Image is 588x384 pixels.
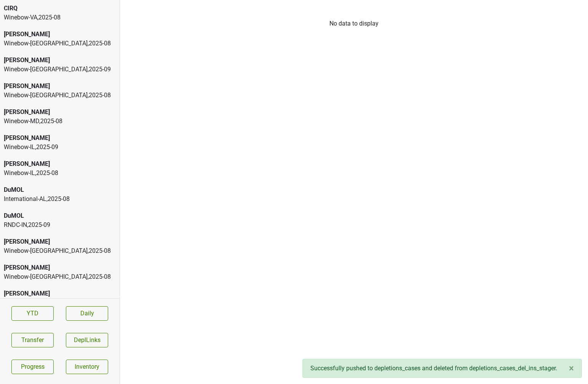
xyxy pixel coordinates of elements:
div: [PERSON_NAME] [4,30,116,39]
div: [PERSON_NAME] [4,237,116,246]
div: Winebow-[GEOGRAPHIC_DATA] , 2025 - 08 [4,272,116,281]
a: Inventory [66,360,108,374]
div: [PERSON_NAME] [4,289,116,298]
div: [PERSON_NAME] [4,56,116,65]
div: Winebow-[GEOGRAPHIC_DATA] , 2025 - 08 [4,91,116,100]
div: RNDC-IN , 2025 - 09 [4,220,116,230]
div: Successfully pushed to depletions_cases and deleted from depletions_cases_del_ins_stager. [302,359,582,378]
div: [PERSON_NAME] [4,133,116,143]
div: Winebow-VA , 2025 - 08 [4,13,116,22]
div: [PERSON_NAME] [4,82,116,91]
div: CIRQ [4,4,116,13]
div: Winebow-[GEOGRAPHIC_DATA] , 2025 - 08 [4,246,116,255]
div: Winebow-MD , 2025 - 08 [4,117,116,126]
a: YTD [11,306,54,321]
button: Transfer [11,333,54,347]
div: Winebow-[GEOGRAPHIC_DATA] , 2025 - 09 [4,65,116,74]
div: Winebow-[GEOGRAPHIC_DATA] , 2025 - 08 [4,39,116,48]
div: [PERSON_NAME] [4,108,116,117]
span: × [569,363,574,374]
div: [PERSON_NAME] [4,159,116,169]
div: International-AL , 2025 - 08 [4,194,116,204]
div: DuMOL [4,211,116,220]
div: No data to display [120,19,588,28]
div: DuMOL [4,185,116,194]
a: Progress [11,360,54,374]
button: DeplLinks [66,333,108,347]
div: Winebow-IL , 2025 - 09 [4,143,116,152]
div: Winebow-IL , 2025 - 08 [4,169,116,178]
div: [PERSON_NAME] [4,263,116,272]
a: Daily [66,306,108,321]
